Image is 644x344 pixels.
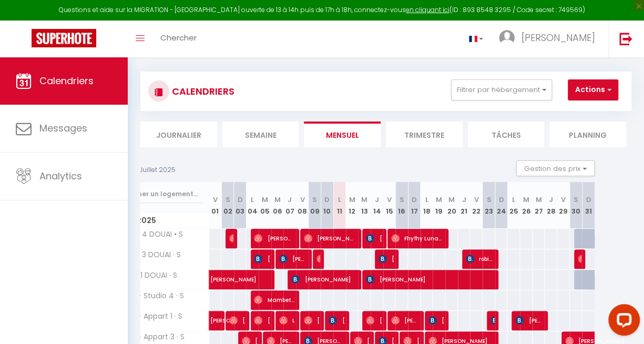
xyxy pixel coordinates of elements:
[408,182,421,229] th: 17
[391,310,420,330] span: [PERSON_NAME]
[254,228,294,248] span: [PERSON_NAME]
[296,182,309,229] th: 08
[549,122,626,147] li: Planning
[412,195,417,205] abbr: D
[582,182,595,229] th: 31
[498,195,504,205] abbr: D
[274,195,281,205] abbr: M
[221,182,234,229] th: 02
[254,249,270,269] span: [PERSON_NAME]
[486,195,491,205] abbr: S
[395,182,408,229] th: 16
[466,249,494,269] span: robichez federica
[106,270,180,281] span: Studio 1 DOUAI · S
[316,249,321,269] span: [PERSON_NAME]
[234,182,247,229] th: 03
[523,195,529,205] abbr: M
[570,182,582,229] th: 30
[39,122,87,135] span: Messages
[106,311,185,322] span: CHAT - Appart 1 · S
[433,182,445,229] th: 19
[391,228,444,248] span: Fhyfhy Lunanula
[279,249,308,269] span: [PERSON_NAME] [PERSON_NAME] brouart
[470,182,483,229] th: 22
[283,182,296,229] th: 07
[383,182,396,229] th: 15
[333,182,346,229] th: 11
[428,310,445,330] span: [PERSON_NAME] [PERSON_NAME]
[358,182,371,229] th: 13
[366,269,491,289] span: [PERSON_NAME]
[371,182,383,229] th: 14
[246,182,259,229] th: 04
[619,32,632,45] img: logout
[387,195,392,205] abbr: V
[533,182,545,229] th: 27
[222,122,299,147] li: Semaine
[520,182,533,229] th: 26
[229,310,246,330] span: [PERSON_NAME]
[515,310,544,330] span: [PERSON_NAME]
[304,228,356,248] span: [PERSON_NAME]
[379,249,395,269] span: [PERSON_NAME]
[495,182,508,229] th: 24
[600,300,644,344] iframe: LiveChat chat widget
[366,228,382,248] span: [PERSON_NAME]
[321,182,333,229] th: 10
[568,79,618,100] button: Actions
[545,182,557,229] th: 28
[386,122,463,147] li: Trimestre
[254,310,270,330] span: [PERSON_NAME]
[32,29,96,47] img: Super Booking
[210,305,234,325] span: [PERSON_NAME]
[225,195,230,205] abbr: S
[254,290,294,310] span: Mambet Abdurashytov
[106,249,183,261] span: Appart 3 DOUAI · S
[445,182,458,229] th: 20
[474,195,479,205] abbr: V
[39,169,82,183] span: Analytics
[483,182,495,229] th: 23
[491,21,608,57] a: ... [PERSON_NAME]
[209,182,222,229] th: 01
[271,182,284,229] th: 06
[406,5,449,14] a: en cliquant ici
[251,195,254,205] abbr: L
[329,310,345,330] span: [PERSON_NAME]
[262,195,268,205] abbr: M
[451,79,552,100] button: Filtrer par hébergement
[229,228,233,248] span: Pawel
[291,269,356,289] span: [PERSON_NAME]
[210,264,331,284] span: [PERSON_NAME]
[139,165,176,175] p: Juillet 2025
[578,249,582,269] span: [PERSON_NAME]
[512,195,515,205] abbr: L
[205,311,218,331] a: [PERSON_NAME]
[259,182,271,229] th: 05
[375,195,379,205] abbr: J
[312,195,317,205] abbr: S
[549,195,553,205] abbr: J
[535,195,541,205] abbr: M
[458,182,471,229] th: 21
[205,270,218,290] a: [PERSON_NAME]
[346,182,359,229] th: 12
[238,195,243,205] abbr: D
[574,195,578,205] abbr: S
[436,195,442,205] abbr: M
[213,195,218,205] abbr: V
[39,74,94,87] span: Calendriers
[462,195,466,205] abbr: J
[522,31,595,44] span: [PERSON_NAME]
[304,122,381,147] li: Mensuel
[288,195,292,205] abbr: J
[561,195,566,205] abbr: V
[324,195,330,205] abbr: D
[400,195,404,205] abbr: S
[152,21,205,57] a: Chercher
[309,182,321,229] th: 09
[425,195,428,205] abbr: L
[586,195,591,205] abbr: D
[507,182,520,229] th: 25
[279,310,295,330] span: Lydie Et [PERSON_NAME]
